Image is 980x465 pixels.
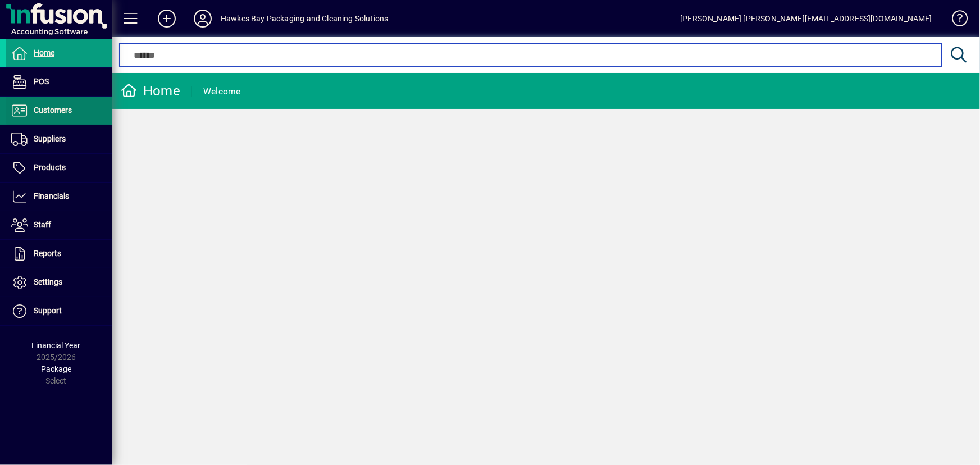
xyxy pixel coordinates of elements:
[6,297,112,325] a: Support
[680,10,932,28] div: [PERSON_NAME] [PERSON_NAME][EMAIL_ADDRESS][DOMAIN_NAME]
[34,163,66,172] span: Products
[34,192,69,200] span: Financials
[6,97,112,125] a: Customers
[34,134,66,143] span: Suppliers
[6,268,112,297] a: Settings
[34,306,62,315] span: Support
[6,68,112,96] a: POS
[6,154,112,182] a: Products
[6,125,112,153] a: Suppliers
[6,183,112,211] a: Financials
[34,220,51,229] span: Staff
[41,364,71,373] span: Package
[34,48,54,57] span: Home
[121,82,180,100] div: Home
[185,8,221,29] button: Profile
[6,211,112,239] a: Staff
[34,249,61,258] span: Reports
[32,341,81,350] span: Financial Year
[943,2,966,39] a: Knowledge Base
[6,240,112,268] a: Reports
[34,277,62,286] span: Settings
[149,8,185,29] button: Add
[221,10,389,28] div: Hawkes Bay Packaging and Cleaning Solutions
[34,77,49,86] span: POS
[34,106,72,115] span: Customers
[203,83,241,101] div: Welcome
